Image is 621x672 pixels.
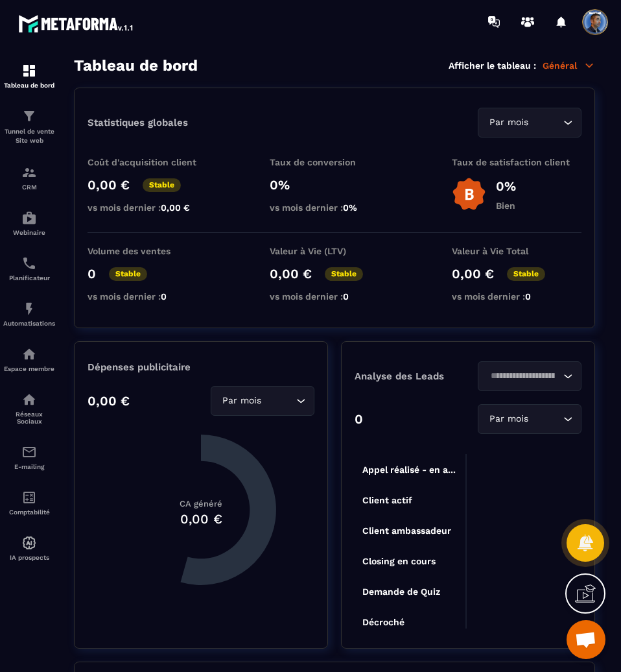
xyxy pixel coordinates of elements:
span: Par mois [219,394,264,408]
span: Par mois [486,412,531,426]
h3: Tableau de bord [74,56,198,75]
p: 0% [496,178,516,194]
img: b-badge-o.b3b20ee6.svg [452,177,486,211]
p: IA prospects [3,554,55,561]
p: Tableau de bord [3,82,55,89]
span: Par mois [486,115,531,130]
p: 0,00 € [88,177,130,193]
p: vs mois dernier : [88,202,217,213]
p: Espace membre [3,365,55,372]
p: vs mois dernier : [270,291,399,302]
p: Stable [143,178,181,192]
p: Stable [507,267,545,281]
img: scheduler [21,256,37,271]
p: Stable [325,267,363,281]
p: Analyse des Leads [355,370,468,382]
tspan: Client actif [362,495,412,505]
img: email [21,444,37,460]
p: Stable [109,267,147,281]
a: formationformationTunnel de vente Site web [3,99,55,155]
p: CRM [3,184,55,191]
tspan: Décroché [362,617,404,627]
div: Search for option [478,361,581,391]
p: Webinaire [3,229,55,236]
p: Statistiques globales [88,117,188,128]
a: formationformationCRM [3,155,55,200]
p: Taux de satisfaction client [452,157,581,167]
p: 0 [88,266,96,282]
span: 0 [343,291,349,302]
p: Volume des ventes [88,246,217,256]
input: Search for option [264,394,293,408]
span: 0% [343,202,357,213]
p: Valeur à Vie Total [452,246,581,256]
p: Valeur à Vie (LTV) [270,246,399,256]
p: Réseaux Sociaux [3,411,55,425]
img: formation [21,108,37,124]
p: 0 [355,411,363,427]
tspan: Demande de Quiz [362,586,440,597]
a: schedulerschedulerPlanificateur [3,246,55,291]
p: vs mois dernier : [452,291,581,302]
input: Search for option [486,369,560,383]
p: Dépenses publicitaire [88,361,314,373]
p: Planificateur [3,274,55,282]
img: automations [21,535,37,551]
p: E-mailing [3,463,55,470]
a: accountantaccountantComptabilité [3,480,55,525]
tspan: Closing en cours [362,556,436,567]
p: Comptabilité [3,509,55,516]
img: accountant [21,490,37,505]
p: 0% [270,177,399,193]
tspan: Appel réalisé - en a... [362,464,456,475]
img: social-network [21,392,37,407]
p: Automatisations [3,320,55,327]
p: 0,00 € [270,266,312,282]
p: Général [543,60,595,71]
a: automationsautomationsWebinaire [3,200,55,246]
input: Search for option [531,115,560,130]
div: Search for option [211,386,314,416]
img: automations [21,301,37,317]
a: automationsautomationsAutomatisations [3,291,55,337]
a: emailemailE-mailing [3,435,55,480]
span: 0 [161,291,167,302]
p: vs mois dernier : [270,202,399,213]
img: formation [21,63,37,78]
a: automationsautomationsEspace membre [3,337,55,382]
a: formationformationTableau de bord [3,53,55,99]
input: Search for option [531,412,560,426]
a: social-networksocial-networkRéseaux Sociaux [3,382,55,435]
p: Afficher le tableau : [449,60,536,71]
span: 0 [525,291,531,302]
p: Taux de conversion [270,157,399,167]
p: vs mois dernier : [88,291,217,302]
div: Search for option [478,404,581,434]
p: Bien [496,200,516,211]
p: Coût d'acquisition client [88,157,217,167]
div: Ouvrir le chat [567,620,605,659]
p: Tunnel de vente Site web [3,127,55,145]
div: Search for option [478,108,581,138]
p: 0,00 € [452,266,494,282]
img: automations [21,210,37,226]
img: formation [21,165,37,180]
img: logo [18,12,135,35]
p: 0,00 € [88,393,130,409]
tspan: Client ambassadeur [362,525,451,536]
span: 0,00 € [161,202,190,213]
img: automations [21,346,37,362]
